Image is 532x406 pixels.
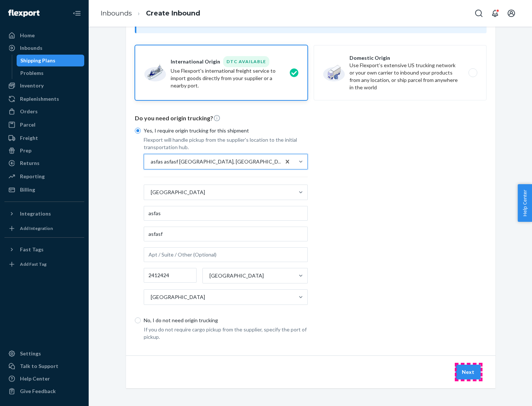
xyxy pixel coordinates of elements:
div: asfas asfasf [GEOGRAPHIC_DATA], [GEOGRAPHIC_DATA] 2412424 [151,158,284,165]
button: Open account menu [504,6,519,21]
div: Give Feedback [20,388,56,395]
a: Settings [4,348,84,359]
button: Fast Tags [4,244,84,255]
p: Do you need origin trucking? [135,114,487,123]
a: Prep [4,145,84,156]
a: Create Inbound [146,9,200,17]
div: Reporting [20,173,45,180]
div: Home [20,32,35,39]
div: Talk to Support [20,362,58,370]
p: No, I do not need origin trucking [144,317,308,324]
a: Problems [17,67,85,79]
a: Replenishments [4,93,84,105]
div: Replenishments [20,95,59,103]
div: [GEOGRAPHIC_DATA] [151,293,205,301]
a: Talk to Support [4,360,84,372]
div: Problems [20,69,44,77]
p: Yes, I require origin trucking for this shipment [144,127,308,134]
div: Add Fast Tag [20,261,47,267]
input: [GEOGRAPHIC_DATA] [209,272,209,279]
a: Billing [4,184,84,196]
div: Freight [20,134,38,142]
button: Next [456,365,481,379]
div: Parcel [20,121,35,128]
div: Add Integration [20,225,53,231]
button: Open notifications [488,6,502,21]
a: Help Center [4,373,84,385]
a: Freight [4,132,84,144]
img: Flexport logo [8,10,40,17]
a: Add Fast Tag [4,258,84,270]
input: Postal Code [144,268,197,283]
input: No, I do not need origin trucking [135,317,141,323]
a: Shipping Plans [17,55,85,66]
div: Fast Tags [20,246,44,253]
a: Parcel [4,119,84,131]
div: [GEOGRAPHIC_DATA] [151,189,205,196]
input: Yes, I require origin trucking for this shipment [135,128,141,134]
a: Inventory [4,80,84,92]
div: Prep [20,147,31,154]
div: Shipping Plans [20,57,55,64]
div: Integrations [20,210,51,217]
div: Help Center [20,375,50,382]
div: [GEOGRAPHIC_DATA] [209,272,264,279]
div: Returns [20,159,40,167]
input: [GEOGRAPHIC_DATA] [150,293,151,301]
div: Inbounds [20,44,42,52]
span: Inbounding with your own carrier? [157,20,320,27]
input: [GEOGRAPHIC_DATA] [150,189,151,196]
div: Settings [20,350,41,357]
a: Returns [4,157,84,169]
ol: breadcrumbs [95,3,206,24]
button: Integrations [4,208,84,220]
p: Flexport will handle pickup from the supplier's location to the initial transportation hub. [144,136,308,151]
input: Facility Name [144,206,308,221]
a: Inbounds [4,42,84,54]
a: Home [4,30,84,41]
button: Open Search Box [471,6,486,21]
div: Orders [20,108,38,115]
input: Address [144,227,308,241]
a: Orders [4,106,84,117]
a: Reporting [4,171,84,182]
input: Apt / Suite / Other (Optional) [144,247,308,262]
a: Inbounds [100,9,132,17]
p: If you do not require cargo pickup from the supplier, specify the port of pickup. [144,326,308,341]
div: Billing [20,186,35,193]
button: Close Navigation [69,6,84,21]
div: Inventory [20,82,44,89]
button: Help Center [518,184,532,222]
button: Give Feedback [4,385,84,397]
a: Add Integration [4,223,84,234]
